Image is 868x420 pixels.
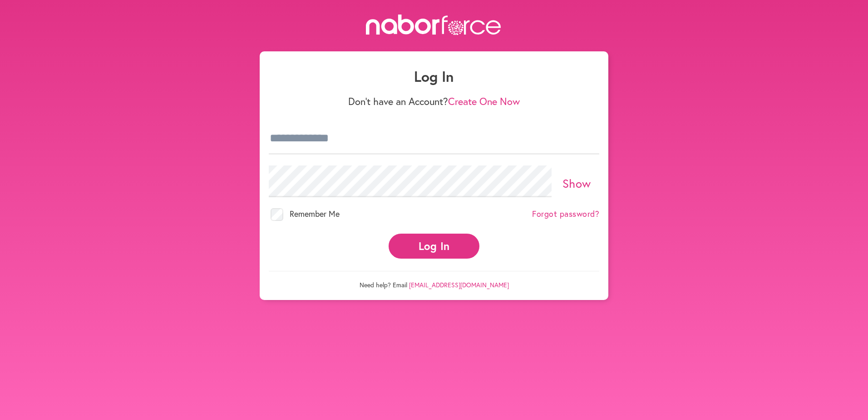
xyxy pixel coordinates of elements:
[269,95,599,107] p: Don't have an Account?
[562,175,591,191] a: Show
[448,95,520,108] a: Create One Now
[532,209,599,219] a: Forgot password?
[389,234,479,259] button: Log In
[290,208,340,219] span: Remember Me
[409,280,509,289] a: [EMAIL_ADDRESS][DOMAIN_NAME]
[269,68,599,85] h1: Log In
[269,271,599,289] p: Need help? Email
